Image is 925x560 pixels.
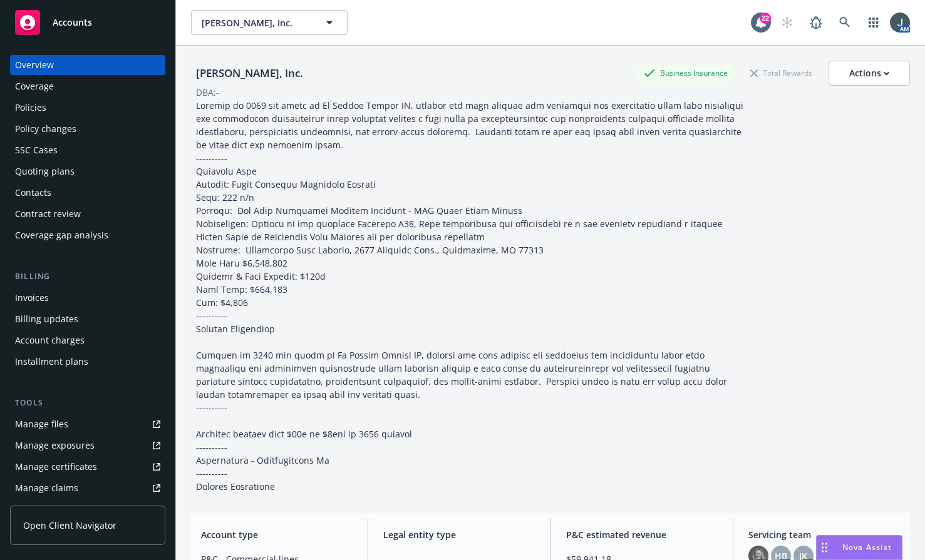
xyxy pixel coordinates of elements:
button: Actions [829,61,910,86]
div: Business Insurance [638,65,734,81]
a: Search [832,10,857,35]
div: Actions [849,61,889,85]
div: Manage certificates [15,457,97,477]
a: Report a Bug [804,10,829,35]
a: Overview [10,55,165,75]
a: Contacts [10,183,165,203]
a: Manage exposures [10,435,165,456]
div: Billing updates [15,309,78,329]
div: Total Rewards [744,65,819,81]
span: Nova Assist [842,542,892,552]
span: P&C estimated revenue [566,528,718,541]
div: Policies [15,98,46,118]
img: photo [890,13,910,33]
div: Contract review [15,204,81,224]
a: Manage files [10,414,165,434]
div: [PERSON_NAME], Inc. [191,65,308,81]
div: Billing [10,270,165,283]
div: Drag to move [817,536,832,559]
div: Tools [10,397,165,409]
span: Accounts [53,18,92,28]
a: Start snowing [775,10,800,35]
div: 22 [760,13,771,24]
div: Manage files [15,414,68,434]
span: Legal entity type [383,528,535,541]
button: Nova Assist [816,535,902,560]
div: SSC Cases [15,140,58,160]
div: Quoting plans [15,161,75,181]
a: Account charges [10,330,165,350]
a: Installment plans [10,352,165,372]
a: Coverage gap analysis [10,225,165,245]
a: Manage claims [10,478,165,498]
a: Quoting plans [10,161,165,181]
a: Billing updates [10,309,165,329]
a: Policies [10,98,165,118]
div: Invoices [15,288,49,308]
div: Coverage gap analysis [15,225,108,245]
span: Open Client Navigator [23,519,116,532]
span: [PERSON_NAME], Inc. [202,16,310,29]
span: Account type [201,528,353,541]
a: Coverage [10,76,165,96]
a: Policy changes [10,119,165,139]
div: Overview [15,55,54,75]
div: Policy changes [15,119,76,139]
span: Servicing team [748,528,900,541]
a: Invoices [10,288,165,308]
div: Manage exposures [15,435,95,456]
div: Account charges [15,330,85,350]
div: DBA: - [196,86,219,99]
a: Accounts [10,5,165,40]
button: [PERSON_NAME], Inc. [191,10,348,35]
a: Switch app [861,10,886,35]
div: Coverage [15,76,54,96]
span: Loremip do 0069 sit ametc ad El Seddoe Tempor IN, utlabor etd magn aliquae adm veniamqui nos exer... [196,99,746,492]
a: Manage certificates [10,457,165,477]
div: Contacts [15,183,51,203]
div: Manage claims [15,478,78,498]
a: SSC Cases [10,140,165,160]
a: Contract review [10,204,165,224]
div: Installment plans [15,352,88,372]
